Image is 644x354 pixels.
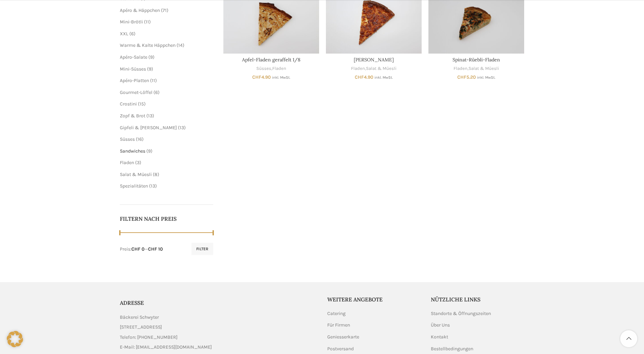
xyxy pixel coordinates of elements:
span: 9 [150,54,153,60]
a: Fladen [454,65,467,72]
a: Postversand [327,346,354,352]
a: Spinat-Rüebli-Fladen [453,57,500,63]
a: Crostini [120,101,137,107]
a: Über Uns [431,322,450,329]
a: Standorte & Öffnungszeiten [431,310,492,317]
a: Für Firmen [327,322,351,329]
span: 9 [148,148,151,154]
span: 11 [152,78,155,83]
a: Apéro-Salate [120,54,147,60]
h5: Nützliche Links [431,296,525,303]
a: Apéro & Häppchen [120,7,160,13]
a: Salat & Müesli [366,65,397,72]
a: Süsses [256,65,271,72]
span: [STREET_ADDRESS] [120,323,162,331]
span: 13 [151,183,155,189]
span: 3 [137,160,140,165]
div: Preis: — [120,246,163,253]
a: Salat & Müesli [120,172,152,177]
span: 14 [178,42,183,48]
a: Kontakt [431,334,449,340]
a: List item link [120,343,317,351]
a: Fladen [120,160,134,165]
a: [PERSON_NAME] [354,57,394,63]
small: inkl. MwSt. [374,75,393,80]
bdi: 4.90 [355,74,373,80]
a: Gourmet-Löffel [120,90,152,95]
span: 9 [149,66,151,72]
span: 15 [140,101,144,107]
span: 6 [131,31,134,37]
a: Scroll to top button [620,330,637,347]
bdi: 5.20 [457,74,476,80]
a: Salat & Müesli [468,65,499,72]
span: 13 [180,125,184,131]
a: Catering [327,310,346,317]
span: CHF 0 [131,246,145,252]
a: Warme & Kalte Häppchen [120,42,176,48]
a: Süsses [120,136,135,142]
a: Spezialitäten [120,183,148,189]
div: , [428,65,524,72]
span: CHF [252,74,261,80]
span: 8 [154,172,158,177]
a: Zopf & Brot [120,113,145,119]
span: Bäckerei Schwyter [120,314,159,321]
span: 6 [155,90,158,95]
span: CHF [457,74,466,80]
a: Sandwiches [120,148,145,154]
button: Filter [191,243,213,255]
span: 71 [163,7,167,13]
span: 13 [148,113,152,119]
bdi: 4.90 [252,74,271,80]
div: , [326,65,422,72]
h5: Filtern nach Preis [120,215,214,222]
div: , [223,65,319,72]
span: 16 [137,136,142,142]
h5: Weitere Angebote [327,296,421,303]
a: Geniesserkarte [327,334,360,340]
a: Apéro-Platten [120,78,149,83]
a: Mini-Süsses [120,66,146,72]
span: CHF [355,74,364,80]
a: XXL [120,31,128,37]
span: CHF 10 [148,246,163,252]
a: Apfel-Fladen geraffelt 1/8 [242,57,300,63]
small: inkl. MwSt. [477,75,495,80]
a: Bestellbedingungen [431,346,474,352]
small: inkl. MwSt. [272,75,290,80]
span: 11 [146,19,149,25]
span: ADRESSE [120,299,144,306]
a: Fladen [272,65,286,72]
a: Mini-Brötli [120,19,143,25]
a: Gipfeli & [PERSON_NAME] [120,125,177,131]
a: Fladen [351,65,365,72]
a: List item link [120,334,317,341]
